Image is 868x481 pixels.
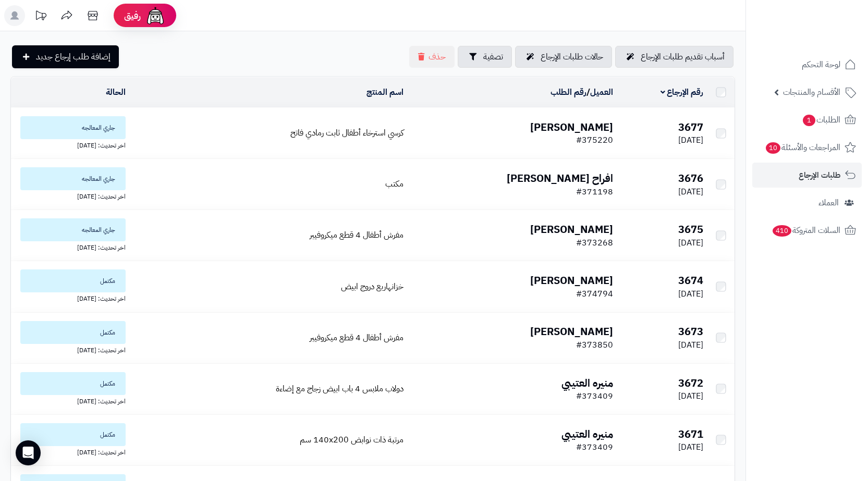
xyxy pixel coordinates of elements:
b: [PERSON_NAME] [530,273,613,288]
span: [DATE] [678,441,703,453]
span: [DATE] [678,134,703,146]
div: Open Intercom Messenger [16,440,41,465]
span: 410 [772,225,792,237]
span: السلات المتروكة [772,223,840,238]
b: 3671 [678,426,703,442]
b: منيره العتيبي [561,426,613,442]
span: [DATE] [678,186,703,198]
span: جاري المعالجه [20,167,126,190]
b: 3672 [678,375,703,391]
a: الطلبات1 [752,107,862,132]
img: ai-face.png [145,5,166,26]
td: / [408,77,617,107]
div: اخر تحديث: [DATE] [15,241,126,252]
span: #373409 [576,441,613,453]
span: حذف [429,51,446,63]
a: رقم الإرجاع [661,86,704,98]
a: حالات طلبات الإرجاع [515,46,612,68]
a: مفرش أطفال 4 قطع ميكروفيبر [310,331,404,344]
a: مفرش أطفال 4 قطع ميكروفيبر [310,229,404,241]
button: حذف [409,46,455,68]
span: [DATE] [678,288,703,300]
span: [DATE] [678,390,703,402]
a: خزانهاربع دروج ابيض [341,280,404,293]
span: الأقسام والمنتجات [783,85,840,100]
b: افراح [PERSON_NAME] [507,170,613,186]
span: تصفية [483,51,503,63]
a: مرتبة ذات نوابض 140x200 سم [300,434,404,446]
div: اخر تحديث: [DATE] [15,139,126,150]
b: منيره العتيبي [561,375,613,391]
span: لوحة التحكم [802,57,840,72]
span: الطلبات [802,113,840,127]
a: إضافة طلب إرجاع جديد [12,45,119,68]
img: logo-2.png [797,8,858,30]
span: جاري المعالجه [20,116,126,139]
b: 3674 [678,273,703,288]
a: رقم الطلب [551,86,586,98]
b: 3675 [678,221,703,237]
a: طلبات الإرجاع [752,163,862,188]
span: [DATE] [678,339,703,351]
div: اخر تحديث: [DATE] [15,446,126,457]
div: اخر تحديث: [DATE] [15,395,126,406]
span: حالات طلبات الإرجاع [541,51,603,63]
span: طلبات الإرجاع [799,168,840,182]
b: [PERSON_NAME] [530,119,613,135]
span: [DATE] [678,237,703,249]
b: 3673 [678,324,703,339]
a: العملاء [752,190,862,215]
div: اخر تحديث: [DATE] [15,292,126,303]
span: #375220 [576,134,613,146]
a: مكتب [385,178,404,190]
span: #374794 [576,288,613,300]
a: كرسي استرخاء أطفال ثابت رمادي فاتح [290,127,404,139]
span: إضافة طلب إرجاع جديد [36,51,111,63]
span: مكتمل [20,372,126,395]
span: 1 [802,114,815,126]
b: [PERSON_NAME] [530,221,613,237]
span: 10 [765,142,780,154]
a: الحالة [106,86,126,98]
a: السلات المتروكة410 [752,218,862,243]
a: دولاب ملابس 4 باب ابيض زجاج مع إضاءة [276,383,404,395]
span: #373268 [576,237,613,249]
b: 3677 [678,119,703,135]
span: المراجعات والأسئلة [765,140,840,155]
a: المراجعات والأسئلة10 [752,135,862,160]
a: تحديثات المنصة [28,5,54,29]
span: مكتمل [20,423,126,446]
a: اسم المنتج [366,86,404,98]
span: رفيق [124,9,141,22]
span: العملاء [818,195,839,210]
span: جاري المعالجه [20,218,126,241]
b: [PERSON_NAME] [530,324,613,339]
span: #371198 [576,186,613,198]
a: أسباب تقديم طلبات الإرجاع [615,46,733,68]
div: اخر تحديث: [DATE] [15,190,126,201]
span: #373850 [576,339,613,351]
button: تصفية [458,46,512,68]
span: #373409 [576,390,613,402]
div: اخر تحديث: [DATE] [15,344,126,355]
span: مكتمل [20,321,126,344]
a: العميل [590,86,613,98]
span: مكتمل [20,269,126,292]
b: 3676 [678,170,703,186]
span: أسباب تقديم طلبات الإرجاع [641,51,725,63]
a: لوحة التحكم [752,52,862,77]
